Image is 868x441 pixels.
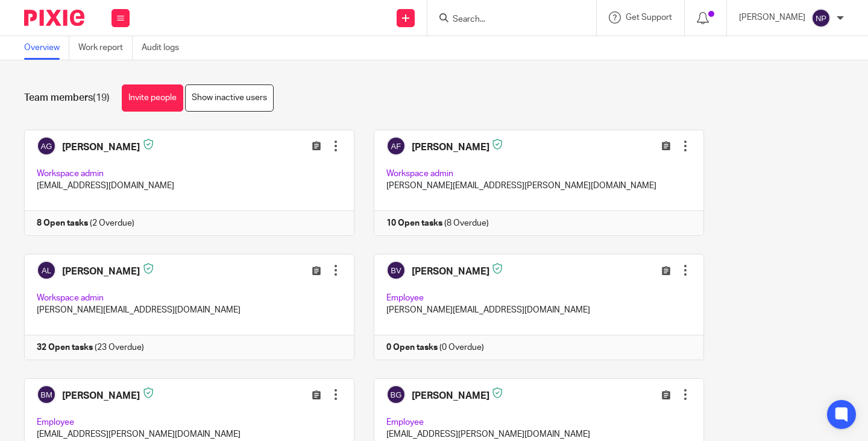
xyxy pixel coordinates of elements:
[24,92,110,104] h1: Team members
[811,8,831,28] img: svg%3E
[122,84,183,112] a: Invite people
[142,36,188,60] a: Audit logs
[739,11,805,24] p: [PERSON_NAME]
[93,93,110,103] span: (19)
[626,13,672,22] span: Get Support
[451,14,560,25] input: Search
[78,36,133,60] a: Work report
[24,36,69,60] a: Overview
[24,10,84,26] img: Pixie
[185,84,274,112] a: Show inactive users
